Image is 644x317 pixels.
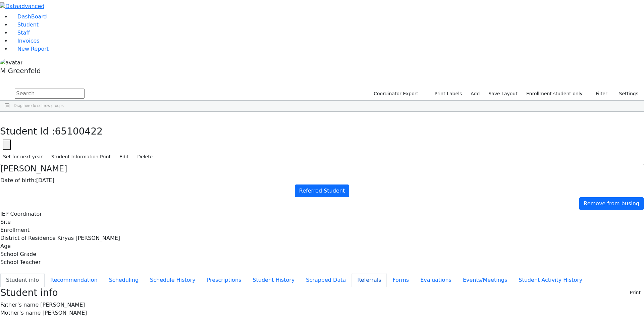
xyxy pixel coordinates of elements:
[415,273,457,287] button: Evaluations
[0,226,30,234] label: Enrollment
[579,197,644,210] a: Remove from busing
[11,30,30,36] a: Staff
[11,21,39,28] a: Student
[11,13,47,20] a: DashBoard
[513,273,588,287] button: Student Activity History
[45,273,103,287] button: Recommendation
[523,89,586,99] label: Enrollment student only
[0,309,41,317] label: Mother’s name
[14,103,64,108] span: Drag here to set row groups
[468,89,483,99] a: Add
[369,89,421,99] button: Coordinator Export
[0,218,11,226] label: Site
[584,200,639,207] span: Remove from busing
[587,89,610,99] button: Filter
[42,310,87,316] span: [PERSON_NAME]
[0,287,58,299] h3: Student info
[352,273,387,287] button: Referrals
[103,273,144,287] button: Scheduling
[0,250,36,258] label: School Grade
[116,152,131,162] button: Edit
[17,46,49,52] span: New Report
[610,89,641,99] button: Settings
[11,46,49,52] a: New Report
[144,273,201,287] button: Schedule History
[427,89,465,99] button: Print Labels
[40,302,85,308] span: [PERSON_NAME]
[0,210,42,218] label: IEP Coordinator
[55,126,103,137] span: 65100422
[300,273,352,287] button: Scrapped Data
[57,235,120,241] span: Kiryas [PERSON_NAME]
[485,89,520,99] button: Save Layout
[387,273,415,287] button: Forms
[0,234,56,242] label: District of Residence
[201,273,247,287] button: Prescriptions
[0,176,644,184] div: [DATE]
[0,164,644,174] h4: [PERSON_NAME]
[0,258,41,266] label: School Teacher
[134,152,156,162] button: Delete
[295,184,349,197] a: Referred Student
[17,21,39,28] span: Student
[17,13,47,20] span: DashBoard
[48,152,114,162] button: Student Information Print
[0,242,11,250] label: Age
[0,273,45,287] button: Student info
[15,89,85,99] input: Search
[0,176,36,184] label: Date of birth:
[0,301,39,309] label: Father’s name
[17,38,40,44] span: Invoices
[11,38,40,44] a: Invoices
[627,287,644,298] button: Print
[17,30,30,36] span: Staff
[247,273,300,287] button: Student History
[457,273,513,287] button: Events/Meetings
